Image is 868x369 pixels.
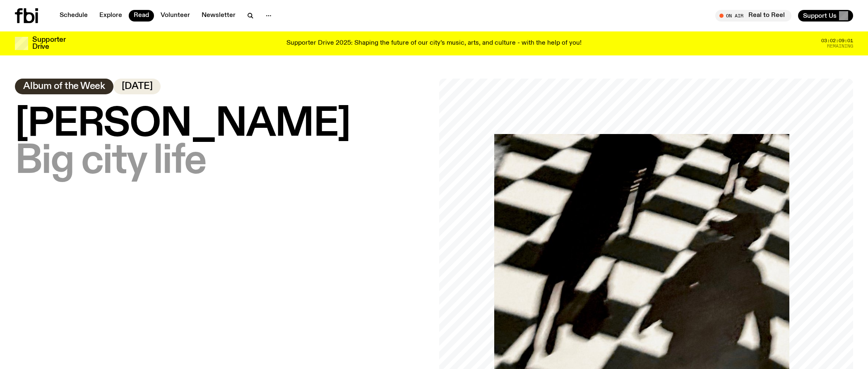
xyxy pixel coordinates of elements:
[32,36,65,50] h3: Supporter Drive
[197,10,240,22] a: Newsletter
[715,10,791,22] button: On AirReal to Reel
[821,38,853,43] span: 03:02:09:01
[286,40,582,47] p: Supporter Drive 2025: Shaping the future of our city’s music, arts, and culture - with the help o...
[94,10,127,22] a: Explore
[803,12,837,19] span: Support Us
[798,10,853,22] button: Support Us
[15,104,350,145] span: [PERSON_NAME]
[129,10,154,22] a: Read
[122,82,153,91] span: [DATE]
[156,10,195,22] a: Volunteer
[15,141,206,182] span: Big city life
[23,82,105,91] span: Album of the Week
[827,44,853,48] span: Remaining
[55,10,93,22] a: Schedule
